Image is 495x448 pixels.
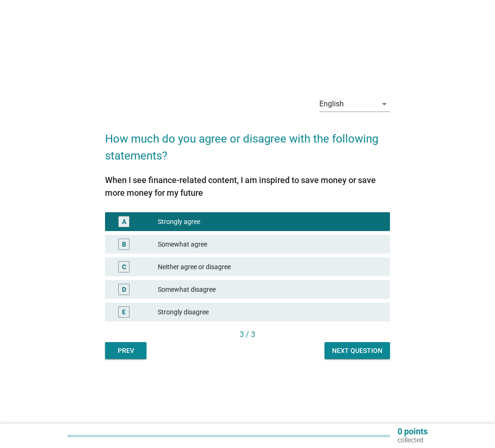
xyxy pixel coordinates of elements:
[158,216,382,227] div: Strongly agree
[105,329,390,340] div: 3 / 3
[379,98,390,110] i: arrow_drop_down
[158,239,382,250] div: Somewhat agree
[332,346,382,356] div: Next question
[319,100,344,108] div: English
[158,284,382,295] div: Somewhat disagree
[122,262,126,272] div: C
[158,306,382,318] div: Strongly disagree
[158,261,382,272] div: Neither agree or disagree
[122,240,126,249] div: B
[122,307,126,317] div: E
[398,436,428,444] p: collected
[105,121,390,164] h2: How much do you agree or disagree with the following statements?
[122,217,126,227] div: A
[105,174,390,199] div: When I see finance-related content, I am inspired to save money or save more money for my future
[122,285,126,295] div: D
[325,342,390,359] button: Next question
[105,342,146,359] button: Prev
[398,427,428,436] p: 0 points
[113,346,139,356] div: Prev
